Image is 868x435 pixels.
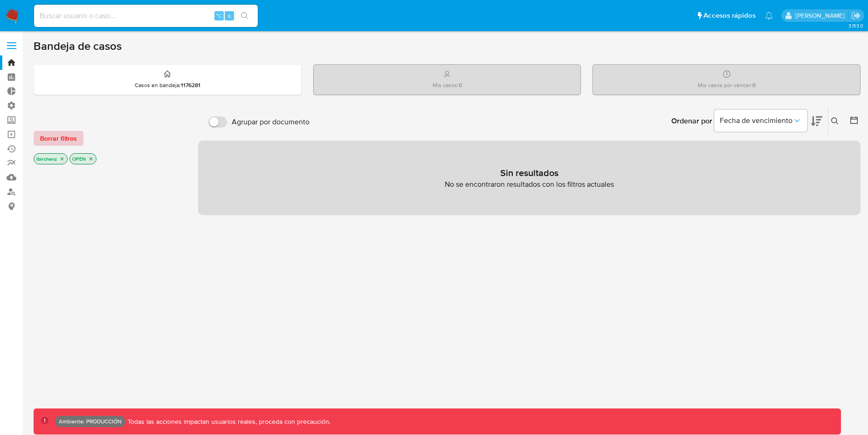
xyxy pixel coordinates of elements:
p: Ambiente: PRODUCCIÓN [59,420,122,423]
button: search-icon [235,9,254,22]
a: Salir [851,11,861,20]
input: Buscar usuario o caso... [34,10,258,22]
span: Accesos rápidos [703,11,756,20]
span: ⌥ [215,11,222,20]
p: luis.birchenz@mercadolibre.com [795,11,848,20]
a: Notificaciones [765,12,773,20]
span: s [228,11,231,20]
p: Todas las acciones impactan usuarios reales, proceda con precaución. [125,417,331,426]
